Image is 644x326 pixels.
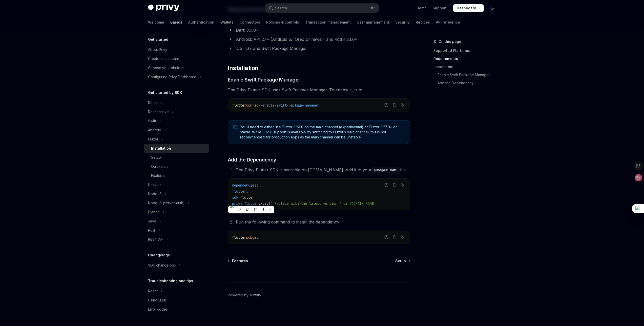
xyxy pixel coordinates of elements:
a: Features [228,258,248,263]
button: Toggle NodeJS (server-auth) section [144,198,209,208]
h5: Changelogs [148,252,170,258]
button: Report incorrect code [383,234,390,240]
button: Open search [265,4,379,13]
button: Toggle Python section [144,208,209,217]
span: Add the Dependency [228,156,276,163]
a: Setup [395,258,410,263]
a: Security [395,16,410,28]
h5: Troubleshooting and tips [148,278,193,284]
div: React native [148,109,169,115]
button: Ask AI [399,102,406,108]
button: Toggle NodeJS section [144,189,209,198]
span: On this page [439,38,461,45]
div: Configuring Privy Dashboard [148,74,196,80]
div: Unity [148,182,156,188]
a: Wallets [220,16,234,28]
div: Rust [148,227,155,233]
span: : [238,195,240,200]
div: Installation [151,145,171,151]
a: Dashboard [453,4,484,12]
button: Ask AI [399,182,406,188]
li: Android: API 27+ (Android 8.1 Oreo or newer) and Kotlin 2.1.0+ [228,36,410,43]
a: Enable Swift Package Manager [433,71,500,79]
span: flutter [240,195,254,200]
span: You’ll need to either use Flutter 3.24.0 on the main channel (experimental) or Flutter 3.27.0+ on... [240,125,405,140]
div: Quickstart [151,164,168,170]
div: Swift [148,118,156,124]
div: Android [148,127,161,133]
button: Toggle REST API section [144,235,209,244]
a: Support [433,6,447,11]
div: Java [148,218,156,224]
a: Policies & controls [266,16,299,28]
h5: Get started by SDK [148,90,182,96]
span: flutter [232,189,246,194]
a: Authentication [188,16,214,28]
a: Connectors [240,16,260,28]
a: About Privy [144,45,209,54]
svg: Note [233,125,237,129]
span: flutter [232,103,246,108]
a: Requirements [433,55,500,63]
img: dark logo [148,5,179,12]
div: React [148,288,158,294]
button: Ask AI [399,234,406,240]
div: NodeJS [148,191,162,197]
span: config [246,103,258,108]
button: Copy the contents from the code block [391,182,398,188]
div: SDK changelogs [148,262,176,268]
a: Powered by Mintlify [228,293,261,298]
a: Recipes [416,16,430,28]
span: dependencies [232,183,256,188]
div: About Privy [148,47,167,53]
button: Toggle Flutter section [144,135,209,144]
button: Toggle Java section [144,217,209,226]
a: Add the Dependency [433,79,500,87]
a: Using LLMs [144,296,209,305]
li: The Privy Flutter SDK is available on [DOMAIN_NAME]. Add it to your file: [234,166,410,173]
button: Toggle Android section [144,126,209,135]
a: Demo [417,6,427,11]
div: REST API [148,236,163,242]
a: User management [357,16,389,28]
a: Setup [144,153,209,162]
span: : [256,183,258,188]
button: Copy the contents from the code block [391,102,398,108]
a: Create an account [144,54,209,63]
li: iOS: 16+ and Swift Package Manager [228,45,410,52]
a: Installation [433,63,500,71]
li: Run the following command to install the dependency: [234,218,410,226]
div: Create an account [148,56,179,62]
div: Python [148,209,160,215]
a: API reference [436,16,460,28]
span: Enable Swift Package Manager [228,76,300,83]
button: Toggle Rust section [144,226,209,235]
div: NodeJS (server-auth) [148,200,185,206]
button: Toggle dark mode [488,4,496,12]
span: # Replace with the latest version from [DOMAIN_NAME] [271,201,376,206]
div: Setup [151,154,161,160]
button: Report incorrect code [383,182,390,188]
div: Search... [275,5,289,11]
span: flutter [232,235,246,240]
button: Toggle React native section [144,107,209,116]
a: Choose your platform [144,63,209,72]
div: React [148,100,158,106]
button: Toggle Configuring Privy Dashboard section [144,72,209,81]
a: Basics [170,16,182,28]
span: sdk [232,195,238,200]
div: Using LLMs [148,297,167,303]
span: : [258,201,260,206]
button: Toggle Swift section [144,116,209,126]
a: Welcome [148,16,164,28]
span: The Privy Flutter SDK uses Swift Package Manager. To enable it, run: [228,86,410,93]
span: X.Y.Z [260,201,271,206]
span: ⌘ K [370,6,376,10]
div: Flutter [148,136,158,142]
button: Copy the contents from the code block [391,234,398,240]
a: Supported Platforms [433,47,500,55]
span: Features [232,258,248,263]
span: Dashboard [457,6,476,11]
span: Setup [395,258,406,263]
button: Report incorrect code [383,102,390,108]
